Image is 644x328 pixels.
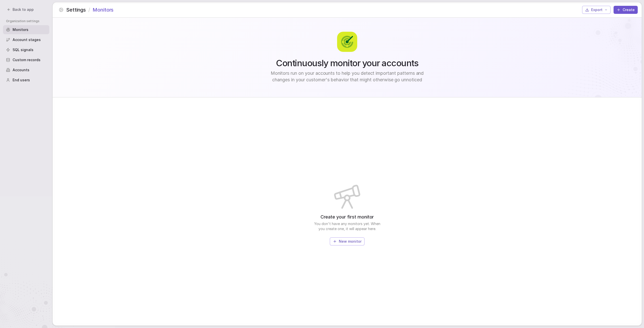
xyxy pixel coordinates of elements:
span: Monitors [93,6,113,13]
a: SQL signals [3,45,49,54]
span: Custom records [13,57,41,62]
button: Back to app [4,6,37,13]
span: Continuously monitor your accounts [276,58,418,68]
a: End users [3,76,49,85]
span: / [88,6,90,13]
span: Create your first monitor [320,214,374,220]
a: Account stages [3,35,49,44]
span: You don't have any monitors yet. When you create one, it will appear here. [312,221,382,231]
span: Monitors run on your accounts to help you detect important patterns and changes in your customer'... [266,70,429,83]
button: Create [614,6,638,14]
span: SQL signals [13,47,33,52]
span: Settings [66,6,86,13]
span: Back to app [13,7,34,12]
a: Accounts [3,65,49,75]
span: Monitors [13,27,28,32]
span: Organization settings [6,19,49,23]
a: Custom records [3,55,49,64]
button: New monitor [330,237,365,245]
a: Monitors [3,25,49,34]
button: Export [582,6,611,14]
img: Signal [337,32,357,52]
span: Accounts [13,67,29,72]
span: Account stages [13,37,41,42]
span: End users [13,78,30,83]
